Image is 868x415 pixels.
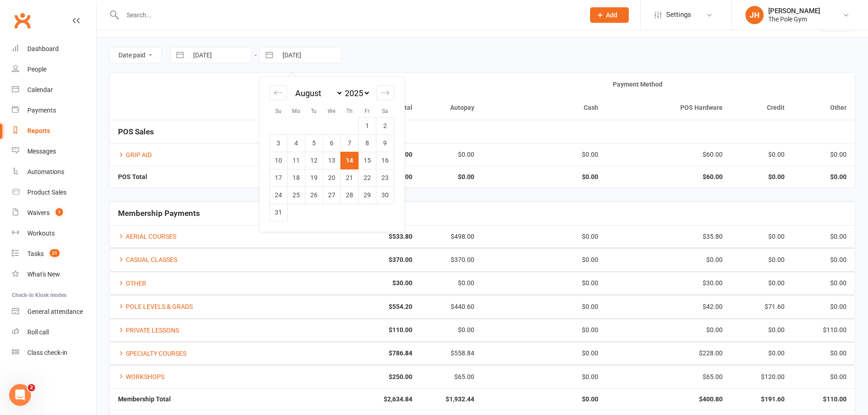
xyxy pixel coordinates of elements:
div: $0.00 [739,280,785,287]
div: $440.60 [429,303,474,310]
td: Tuesday, August 26, 2025 [305,186,323,204]
td: Saturday, August 16, 2025 [376,152,394,169]
div: $0.00 [739,350,785,357]
div: Workouts [27,230,55,237]
div: Move backward to switch to the previous month. [269,85,287,100]
div: $110.00 [801,327,847,333]
strong: $60.00 [615,174,722,180]
td: Saturday, August 2, 2025 [376,117,394,134]
td: Friday, August 1, 2025 [359,117,376,134]
div: $0.00 [801,303,847,310]
iframe: Intercom live chat [9,384,31,406]
strong: $554.20 [304,303,412,310]
strong: $191.60 [739,396,785,403]
small: Su [275,108,282,114]
div: $0.00 [801,233,847,240]
div: JH [745,6,764,24]
a: Product Sales [12,182,96,203]
div: Automations [27,168,64,175]
div: $0.00 [491,256,598,263]
td: Sunday, August 3, 2025 [270,134,288,152]
input: Search... [120,9,578,21]
td: Tuesday, August 19, 2025 [305,169,323,186]
div: Payment Method [429,81,847,88]
a: Automations [12,162,96,182]
td: Friday, August 29, 2025 [359,186,376,204]
div: $65.00 [615,374,722,380]
a: Messages [12,141,96,162]
div: Class check-in [27,349,67,356]
div: $0.00 [801,280,847,287]
div: $370.00 [429,256,474,263]
div: [PERSON_NAME] [768,7,820,15]
div: Reports [27,127,50,134]
div: $0.00 [801,151,847,158]
a: WORKSHOPS [118,373,164,380]
div: What's New [27,271,60,278]
div: $0.00 [739,233,785,240]
td: Thursday, August 7, 2025 [341,134,359,152]
div: $0.00 [429,327,474,333]
strong: $0.00 [739,174,785,180]
div: $0.00 [491,327,598,333]
td: Monday, August 25, 2025 [288,186,305,204]
div: Tasks [27,250,44,257]
strong: $370.00 [304,256,412,263]
div: The Pole Gym [768,15,820,23]
div: Payments [27,107,56,114]
div: $0.00 [801,256,847,263]
div: Messages [27,148,56,155]
a: Tasks 21 [12,244,96,264]
div: People [27,66,46,73]
a: SPECIALTY COURSES [118,350,186,357]
td: Sunday, August 10, 2025 [270,152,288,169]
div: $0.00 [491,303,598,310]
a: AERIAL COURSES [118,233,176,240]
td: Monday, August 18, 2025 [288,169,305,186]
div: $0.00 [739,327,785,333]
div: Calendar [259,77,404,232]
div: $0.00 [429,280,474,287]
div: $0.00 [801,374,847,380]
div: $0.00 [739,256,785,263]
div: $228.00 [615,350,722,357]
div: $0.00 [491,280,598,287]
td: Monday, August 11, 2025 [288,152,305,169]
div: $120.00 [739,374,785,380]
td: Thursday, August 28, 2025 [341,186,359,204]
h5: Membership Payments [118,209,847,218]
div: Dashboard [27,45,59,52]
div: $498.00 [429,233,474,240]
div: Autopay [429,104,474,111]
small: Tu [311,108,317,114]
a: Reports [12,121,96,141]
a: Workouts [12,223,96,244]
strong: $110.00 [801,396,847,403]
div: $0.00 [615,327,722,333]
td: Wednesday, August 20, 2025 [323,169,341,186]
a: GRIP AID [118,151,152,159]
td: Sunday, August 31, 2025 [270,204,288,221]
td: Saturday, August 30, 2025 [376,186,394,204]
div: General attendance [27,308,83,315]
strong: $30.00 [304,280,412,287]
strong: $533.80 [304,233,412,240]
small: Fr [365,108,370,114]
span: 1 [56,208,63,216]
td: Sunday, August 17, 2025 [270,169,288,186]
div: $30.00 [615,280,722,287]
div: Other [801,104,847,111]
strong: $110.00 [304,327,412,333]
div: Product Sales [27,189,67,196]
small: Th [346,108,353,114]
a: Roll call [12,322,96,343]
span: Settings [666,5,691,25]
div: $42.00 [615,303,722,310]
td: Friday, August 22, 2025 [359,169,376,186]
strong: $0.00 [801,174,847,180]
td: Friday, August 15, 2025 [359,152,376,169]
td: Thursday, August 21, 2025 [341,169,359,186]
div: $65.00 [429,374,474,380]
div: $0.00 [801,350,847,357]
a: General attendance kiosk mode [12,302,96,322]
